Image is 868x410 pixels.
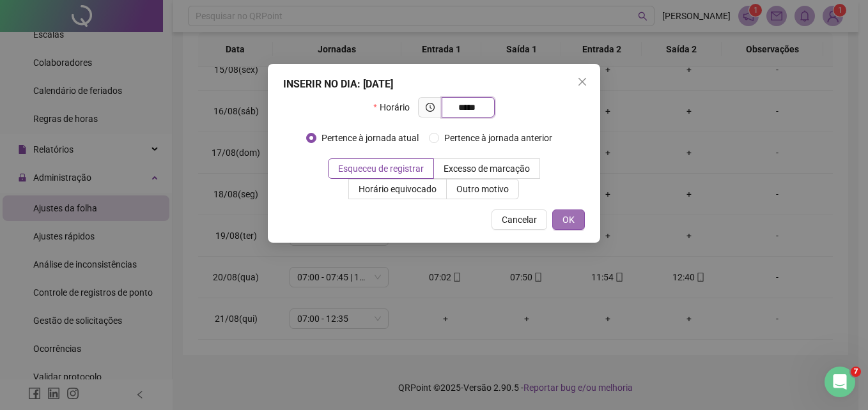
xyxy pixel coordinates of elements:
[851,367,861,377] span: 7
[492,209,547,230] button: Cancelar
[359,184,437,194] span: Horário equivocado
[456,184,509,194] span: Outro motivo
[572,72,593,92] button: Close
[338,163,424,174] span: Esqueceu de registrar
[439,131,557,145] span: Pertence à jornada anterior
[577,77,587,87] span: close
[444,163,530,174] span: Excesso de marcação
[283,77,585,92] div: INSERIR NO DIA : [DATE]
[502,213,537,227] span: Cancelar
[373,97,417,118] label: Horário
[316,131,424,145] span: Pertence à jornada atual
[562,213,575,227] span: OK
[426,103,435,112] span: clock-circle
[825,367,855,397] iframe: Intercom live chat
[552,209,585,230] button: OK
